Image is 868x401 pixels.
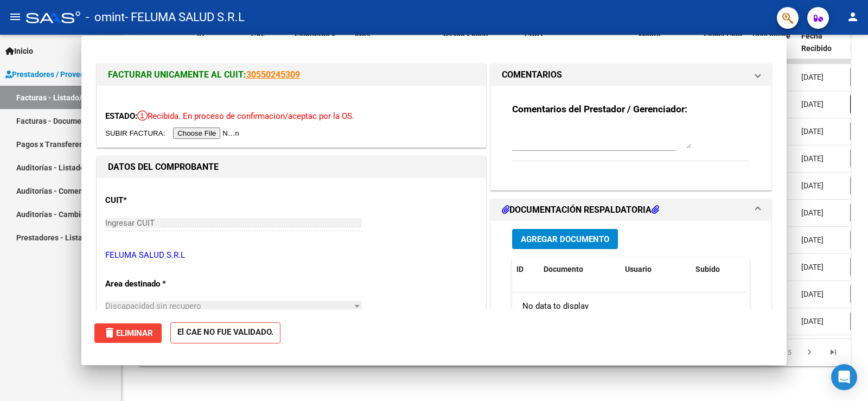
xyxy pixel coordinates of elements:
[539,258,621,281] datatable-header-cell: Documento
[801,317,824,326] span: [DATE]
[691,258,745,281] datatable-header-cell: Subido
[5,45,33,57] span: Inicio
[801,290,824,298] span: [DATE]
[105,301,201,311] span: Discapacidad sin recupero
[831,364,857,390] div: Open Intercom Messenger
[801,235,824,244] span: [DATE]
[125,5,245,29] span: - FELUMA SALUD S.R.L
[108,69,246,80] span: FACTURAR UNICAMENTE AL CUIT:
[246,69,300,80] a: 30550245309
[544,265,583,273] span: Documento
[797,24,846,72] datatable-header-cell: Fecha Recibido
[801,127,824,136] span: [DATE]
[491,86,771,190] div: COMENTARIOS
[512,258,539,281] datatable-header-cell: ID
[105,194,217,207] p: CUIT
[621,258,691,281] datatable-header-cell: Usuario
[103,326,116,339] mat-icon: delete
[745,258,800,281] datatable-header-cell: Acción
[823,347,844,359] a: go to last page
[512,292,746,320] div: No data to display
[801,100,824,109] span: [DATE]
[521,234,609,244] span: Agregar Documento
[137,111,354,121] span: Recibida. En proceso de confirmacion/aceptac por la OS.
[502,203,659,217] h1: DOCUMENTACIÓN RESPALDATORIA
[801,73,824,81] span: [DATE]
[491,199,771,221] mat-expansion-panel-header: DOCUMENTACIÓN RESPALDATORIA
[846,10,859,23] mat-icon: person
[108,162,219,172] strong: DATOS DEL COMPROBANTE
[801,208,824,217] span: [DATE]
[799,347,820,359] a: go to next page
[516,265,524,273] span: ID
[86,5,125,29] span: - omint
[103,328,153,338] span: Eliminar
[695,265,720,273] span: Subido
[105,249,477,262] p: FELUMA SALUD S.R.L
[512,229,618,249] button: Agregar Documento
[801,181,824,190] span: [DATE]
[801,154,824,163] span: [DATE]
[801,263,824,271] span: [DATE]
[105,278,217,290] p: Area destinado *
[783,347,796,359] a: 5
[491,64,771,86] mat-expansion-panel-header: COMENTARIOS
[781,343,797,362] li: page 5
[170,322,280,343] strong: El CAE NO FUE VALIDADO.
[801,31,832,53] span: Fecha Recibido
[5,68,104,80] span: Prestadores / Proveedores
[625,265,652,273] span: Usuario
[502,68,562,81] h1: COMENTARIOS
[9,10,22,23] mat-icon: menu
[105,111,137,121] span: ESTADO:
[94,323,162,343] button: Eliminar
[512,104,687,114] strong: Comentarios del Prestador / Gerenciador:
